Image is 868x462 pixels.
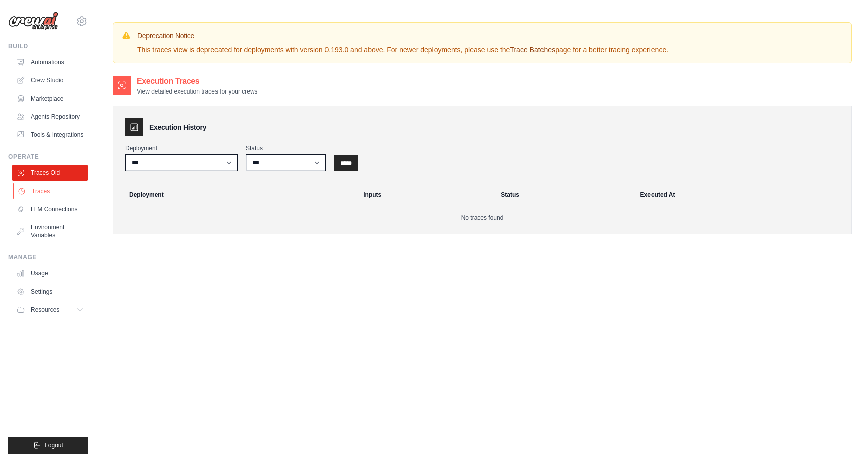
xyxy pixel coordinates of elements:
h2: Execution Traces [137,75,258,87]
button: Logout [8,437,88,454]
p: View detailed execution traces for your crews [137,87,258,96]
a: Automations [12,54,88,70]
button: Resources [12,302,88,318]
a: Environment Variables [12,219,88,243]
a: Crew Studio [12,72,88,88]
a: Tools & Integrations [12,127,88,143]
a: Traces Old [12,165,88,181]
a: LLM Connections [12,201,88,217]
h3: Execution History [149,122,206,132]
p: This traces view is deprecated for deployments with version 0.193.0 and above. For newer deployme... [137,45,668,55]
label: Status [246,144,326,152]
th: Deployment [117,183,357,206]
a: Trace Batches [510,46,555,54]
span: Resources [31,306,59,314]
a: Marketplace [12,90,88,107]
a: Traces [13,183,89,199]
a: Agents Repository [12,109,88,125]
h3: Deprecation Notice [137,31,668,41]
label: Deployment [125,144,238,152]
p: No traces found [125,214,839,222]
th: Status [495,183,634,206]
a: Settings [12,284,88,300]
span: Logout [45,441,63,449]
img: Logo [8,12,58,31]
div: Manage [8,253,88,261]
a: Usage [12,265,88,282]
th: Inputs [357,183,495,206]
div: Build [8,42,88,50]
div: Operate [8,153,88,161]
th: Executed At [634,183,847,206]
